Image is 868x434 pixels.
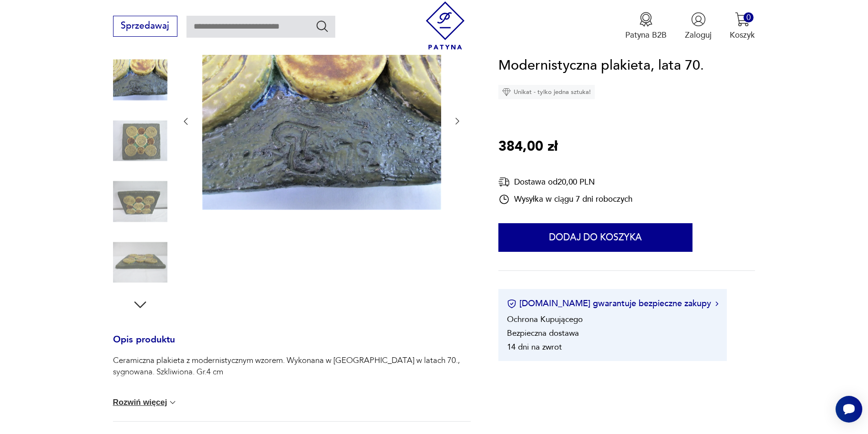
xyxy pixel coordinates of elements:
[625,30,667,41] p: Patyna B2B
[202,31,441,210] img: Zdjęcie produktu Modernistyczna plakieta, lata 70.
[685,30,712,41] p: Zaloguj
[744,12,754,22] div: 0
[507,298,718,310] button: [DOMAIN_NAME] gwarantuje bezpieczne zakupy
[507,299,517,309] img: Ikona certyfikatu
[113,336,471,355] h3: Opis produktu
[685,12,712,41] button: Zaloguj
[498,176,632,188] div: Dostawa od 20,00 PLN
[113,175,167,229] img: Zdjęcie produktu Modernistyczna plakieta, lata 70.
[113,398,178,407] button: Rozwiń więcej
[639,12,653,27] img: Ikona medalu
[836,396,862,423] iframe: Smartsupp widget button
[421,1,469,50] img: Patyna - sklep z meblami i dekoracjami vintage
[730,30,755,41] p: Koszyk
[498,55,704,77] h1: Modernistyczna plakieta, lata 70.
[498,224,692,252] button: Dodaj do koszyka
[315,19,329,33] button: Szukaj
[113,16,177,37] button: Sprzedawaj
[113,23,177,31] a: Sprzedawaj
[625,12,667,41] button: Patyna B2B
[625,12,667,41] a: Ikona medaluPatyna B2B
[498,85,595,100] div: Unikat - tylko jedna sztuka!
[502,88,511,97] img: Ikona diamentu
[113,235,167,289] img: Zdjęcie produktu Modernistyczna plakieta, lata 70.
[498,194,632,205] div: Wysyłka w ciągu 7 dni roboczych
[113,355,471,378] p: Ceramiczna plakieta z modernistycznym wzorem. Wykonana w [GEOGRAPHIC_DATA] w latach 70., sygnowan...
[715,301,718,306] img: Ikona strzałki w prawo
[113,114,167,168] img: Zdjęcie produktu Modernistyczna plakieta, lata 70.
[691,12,706,27] img: Ikonka użytkownika
[168,398,177,407] img: chevron down
[498,136,558,158] p: 384,00 zł
[507,314,583,325] li: Ochrona Kupującego
[498,176,510,188] img: Ikona dostawy
[507,328,579,339] li: Bezpieczna dostawa
[507,342,562,353] li: 14 dni na zwrot
[113,53,167,107] img: Zdjęcie produktu Modernistyczna plakieta, lata 70.
[730,12,755,41] button: 0Koszyk
[735,12,750,27] img: Ikona koszyka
